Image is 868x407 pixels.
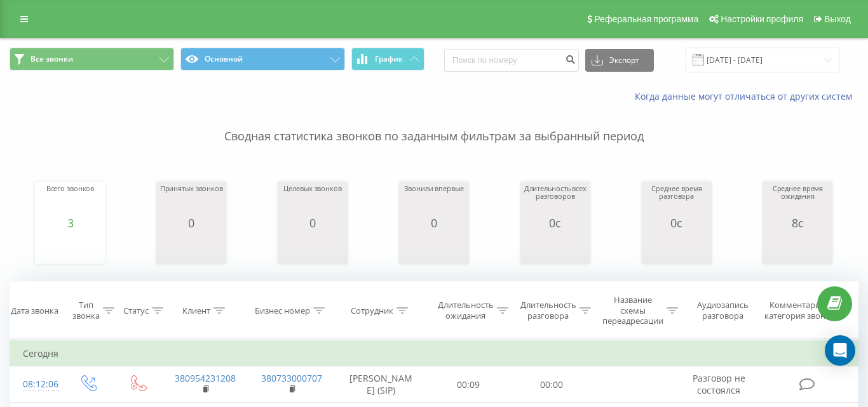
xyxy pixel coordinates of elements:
div: Дата звонка [11,305,58,316]
div: Длительность всех разговоров [524,185,587,217]
a: 380733000707 [261,372,322,384]
div: 08:12:06 [23,372,50,397]
button: Основной [180,48,345,70]
div: Бизнес номер [255,305,310,316]
div: 0с [645,217,709,229]
span: Разговор не состоялся [693,372,745,396]
button: График [351,48,424,70]
td: 00:00 [510,366,593,403]
div: Сотрудник [351,305,393,316]
span: Все звонки [31,54,73,64]
div: Целевых звонков [283,185,341,217]
div: Клиент [182,305,210,316]
div: Длительность разговора [520,300,576,322]
div: 0 [283,217,341,229]
button: Все звонки [10,48,174,70]
td: [PERSON_NAME] (SIP) [334,366,427,403]
div: Среднее время ожидания [766,185,829,217]
div: 0 [404,217,463,229]
div: 3 [46,217,95,229]
div: Open Intercom Messenger [825,335,855,366]
span: Настройки профиля [721,14,803,24]
span: Реферальная программа [594,14,698,24]
div: 0с [524,217,587,229]
div: Название схемы переадресации [602,295,663,327]
p: Сводная статистика звонков по заданным фильтрам за выбранный период [10,103,858,145]
div: Тип звонка [72,300,100,322]
div: Звонили впервые [404,185,463,217]
div: Длительность ожидания [438,300,494,322]
button: Экспорт [585,49,654,72]
div: 0 [160,217,223,229]
td: 00:09 [427,366,510,403]
span: График [375,55,403,63]
a: Когда данные могут отличаться от других систем [635,90,858,102]
div: Принятых звонков [160,185,223,217]
div: Аудиозапись разговора [691,300,756,322]
div: Комментарий/категория звонка [762,300,836,322]
div: Статус [123,305,149,316]
a: 380954231208 [175,372,236,384]
td: Сегодня [10,341,858,366]
span: Выход [824,14,851,24]
div: 8с [766,217,829,229]
input: Поиск по номеру [444,49,579,72]
div: Всего звонков [46,185,95,217]
div: Среднее время разговора [645,185,709,217]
